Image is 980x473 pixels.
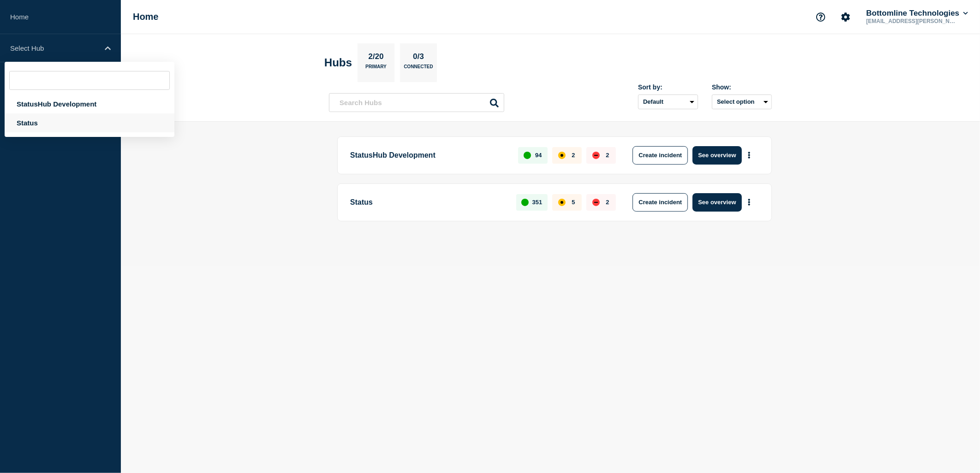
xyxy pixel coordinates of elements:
p: StatusHub Development [350,146,508,165]
p: Status [350,193,506,212]
div: affected [558,152,566,159]
p: 5 [572,199,575,206]
button: Create incident [633,193,688,212]
div: Show: [712,83,772,91]
p: [EMAIL_ADDRESS][PERSON_NAME][DOMAIN_NAME] [865,18,961,24]
button: Create incident [633,146,688,165]
h1: Home [133,12,159,22]
p: 0/3 [410,52,428,64]
div: Sort by: [638,83,698,91]
button: Account settings [836,7,855,27]
button: More actions [743,147,755,164]
p: 351 [532,199,543,206]
div: affected [558,199,566,206]
button: More actions [743,194,755,211]
p: Primary [365,64,387,74]
p: 2 [606,199,609,206]
p: Select Hub [10,44,99,52]
button: See overview [693,193,741,212]
div: down [592,152,600,159]
button: See overview [693,146,741,165]
p: 2/20 [365,52,387,64]
select: Sort by [638,95,698,109]
div: Status [5,113,174,132]
button: Select option [712,95,772,109]
div: up [521,199,529,206]
button: Support [811,7,831,27]
div: up [524,152,531,159]
p: 2 [572,152,575,159]
div: StatusHub Development [5,95,174,113]
input: Search Hubs [329,93,504,112]
button: Bottomline Technologies [865,9,970,18]
h2: Hubs [324,56,352,69]
p: 94 [535,152,542,159]
div: down [592,199,600,206]
p: Connected [404,64,433,74]
p: 2 [606,152,609,159]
